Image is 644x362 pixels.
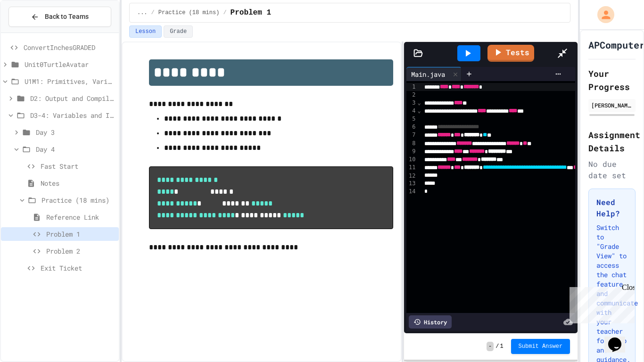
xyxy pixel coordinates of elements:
span: D3-4: Variables and Input [30,110,115,120]
button: Lesson [129,25,162,38]
h2: Your Progress [588,67,636,93]
span: Back to Teams [45,12,89,22]
span: Exit Ticket [41,263,115,273]
span: Fold line [417,99,421,106]
div: 8 [406,140,417,148]
span: ... [137,9,148,16]
div: History [409,315,452,329]
div: 9 [406,148,417,156]
span: Fold line [417,107,421,114]
span: Problem 1 [231,7,271,18]
a: Tests [487,45,534,62]
h2: Assignment Details [588,128,636,155]
span: / [495,343,499,350]
span: Fast Start [41,161,115,171]
span: Unit0TurtleAvatar [25,59,115,69]
span: / [151,9,155,16]
span: / [223,9,226,16]
h3: Need Help? [596,197,627,219]
iframe: chat widget [566,283,635,323]
button: Back to Teams [8,7,111,27]
div: 6 [406,123,417,131]
button: Grade [164,25,193,38]
div: 11 [406,164,417,172]
div: No due date set [588,158,636,181]
div: [PERSON_NAME] [591,101,633,109]
span: Practice (18 mins) [41,195,115,205]
span: Day 3 [36,127,115,137]
span: Reference Link [46,212,115,222]
div: 7 [406,131,417,139]
div: Chat with us now!Close [4,4,65,60]
span: ConvertInchesGRADED [24,42,115,52]
div: 5 [406,115,417,123]
span: Problem 1 [46,229,115,239]
span: D2: Output and Compiling Code [30,93,115,103]
span: Notes [41,178,115,188]
div: Main.java [406,67,462,81]
div: 4 [406,107,417,115]
div: 10 [406,156,417,164]
div: 2 [406,91,417,99]
span: - [487,342,494,351]
div: My Account [587,4,617,25]
span: Practice (18 mins) [158,9,220,16]
div: 13 [406,180,417,188]
div: 3 [406,99,417,107]
span: Problem 2 [46,246,115,256]
span: Day 4 [36,144,115,154]
div: Main.java [406,69,450,79]
span: Submit Answer [519,343,563,350]
div: 1 [406,83,417,91]
button: Submit Answer [511,339,570,354]
span: 1 [500,343,503,350]
iframe: chat widget [604,324,635,353]
div: 12 [406,172,417,180]
div: 14 [406,188,417,196]
span: U1M1: Primitives, Variables, Basic I/O [25,76,115,86]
